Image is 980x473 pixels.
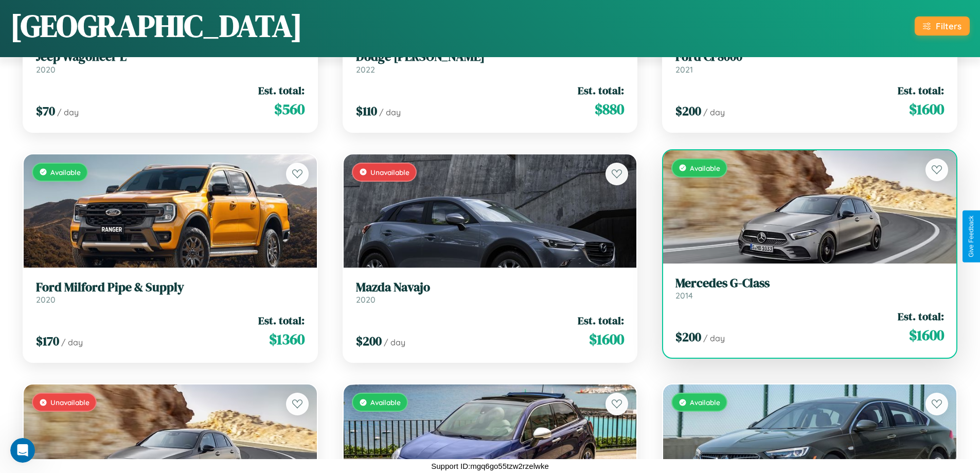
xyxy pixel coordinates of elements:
h3: Mazda Navajo [356,280,625,295]
span: Available [690,164,720,172]
span: Available [370,398,401,407]
span: $ 1600 [589,329,624,349]
span: / day [379,107,401,117]
span: Available [50,168,81,177]
span: $ 560 [274,99,305,119]
span: Unavailable [50,398,90,407]
h3: Ford Milford Pipe & Supply [36,280,305,295]
span: $ 170 [36,332,59,349]
span: 2020 [36,64,56,75]
a: Mercedes G-Class2014 [675,276,944,301]
a: Dodge [PERSON_NAME]2022 [356,49,625,75]
a: Jeep Wagoneer L2020 [36,49,305,75]
span: 2022 [356,64,375,75]
span: $ 200 [675,328,701,345]
span: 2021 [675,64,693,75]
h3: Dodge [PERSON_NAME] [356,49,625,64]
span: / day [384,337,405,347]
span: Unavailable [370,168,409,177]
span: $ 1600 [909,325,944,345]
span: $ 880 [595,99,624,119]
a: Ford Milford Pipe & Supply2020 [36,280,305,305]
span: Available [690,398,720,407]
span: / day [703,333,725,343]
span: / day [57,107,79,117]
span: / day [61,337,83,347]
span: $ 70 [36,102,55,119]
button: Filters [915,16,970,36]
span: 2020 [356,294,376,305]
span: $ 200 [675,102,701,119]
span: Est. total: [898,309,944,324]
span: Est. total: [258,83,305,98]
a: Mazda Navajo2020 [356,280,625,305]
span: Est. total: [578,83,624,98]
h3: Jeep Wagoneer L [36,49,305,64]
span: / day [703,107,725,117]
span: $ 1600 [909,99,944,119]
span: 2014 [675,290,693,301]
span: Est. total: [898,83,944,98]
span: Est. total: [578,313,624,328]
div: Give Feedback [968,216,975,257]
p: Support ID: mgq6go55tzw2rzelwke [431,459,548,473]
span: $ 1360 [269,329,305,349]
span: $ 200 [356,332,382,349]
div: Filters [936,21,961,31]
h3: Ford CF8000 [675,49,944,64]
span: $ 110 [356,102,377,119]
iframe: Intercom live chat [10,438,35,463]
a: Ford CF80002021 [675,49,944,75]
span: Est. total: [258,313,305,328]
h1: [GEOGRAPHIC_DATA] [10,5,302,47]
span: 2020 [36,294,56,305]
h3: Mercedes G-Class [675,276,944,291]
